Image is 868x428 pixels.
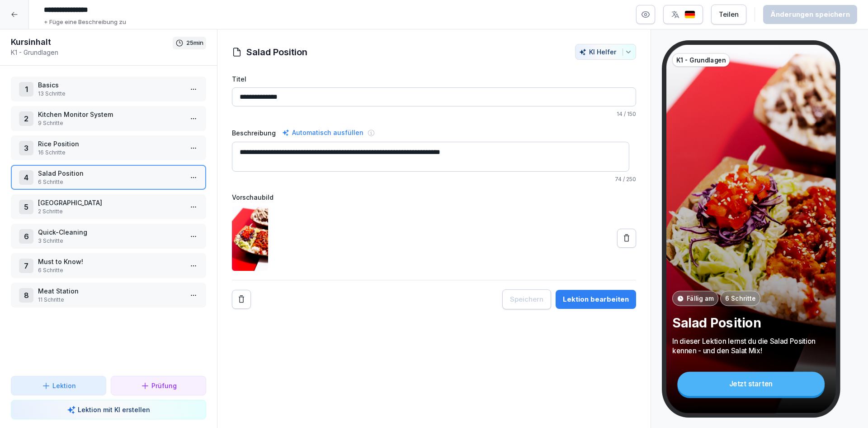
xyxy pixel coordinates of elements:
[719,10,739,19] div: Teilen
[575,44,636,60] button: KI Helfer
[19,288,33,303] div: 8
[556,290,636,309] button: Lektion bearbeiten
[19,82,33,96] div: 1
[11,37,173,48] h1: Kursinhalt
[232,290,251,309] button: Remove
[615,176,622,183] span: 74
[38,90,183,98] p: 13 Schritte
[38,266,183,274] p: 6 Schritte
[38,227,183,237] p: Quick-Cleaning
[232,74,636,84] label: Titel
[563,294,629,304] div: Lektion bearbeiten
[11,253,206,278] div: 7Must to Know!6 Schritte
[280,127,365,138] div: Automatisch ausfüllen
[11,135,206,160] div: 3Rice Position16 Schritte
[38,139,183,149] p: Rice Position
[38,168,183,178] p: Salad Position
[686,294,713,303] p: Fällig am
[19,229,33,244] div: 6
[186,38,203,48] p: 25 min
[684,10,695,19] img: de.svg
[711,5,746,24] button: Teilen
[11,106,206,131] div: 2Kitchen Monitor System9 Schritte
[11,48,173,57] p: K1 - Grundlagen
[11,283,206,308] div: 8Meat Station11 Schritte
[52,381,76,390] p: Lektion
[38,286,183,296] p: Meat Station
[38,198,183,207] p: [GEOGRAPHIC_DATA]
[19,259,33,273] div: 7
[672,336,830,355] p: In dieser Lektion lernst du die Salad Position kennen - und den Salat Mix!
[38,296,183,304] p: 11 Schritte
[19,111,33,126] div: 2
[11,165,206,190] div: 4Salad Position6 Schritte
[19,141,33,155] div: 3
[510,294,543,304] div: Speichern
[672,315,830,331] p: Salad Position
[579,48,632,56] div: KI Helfer
[725,294,755,303] p: 6 Schritte
[232,110,636,118] p: / 150
[38,149,183,157] p: 16 Schritte
[11,376,106,395] button: Lektion
[232,175,636,183] p: / 250
[44,18,126,27] p: + Füge eine Beschreibung zu
[502,289,551,309] button: Speichern
[38,110,183,119] p: Kitchen Monitor System
[11,400,206,419] button: Lektion mit KI erstellen
[38,207,183,216] p: 2 Schritte
[232,206,268,271] img: ddumocooc2fzdtnc3b6nwmfs.png
[38,257,183,266] p: Must to Know!
[19,170,33,185] div: 4
[38,178,183,186] p: 6 Schritte
[11,77,206,101] div: 1Basics13 Schritte
[78,405,150,414] p: Lektion mit KI erstellen
[770,10,850,19] div: Änderungen speichern
[763,5,857,24] button: Änderungen speichern
[617,111,623,117] span: 14
[232,192,636,202] label: Vorschaubild
[38,119,183,127] p: 9 Schritte
[151,381,177,390] p: Prüfung
[19,200,33,214] div: 5
[38,80,183,90] p: Basics
[677,372,825,396] div: Jetzt starten
[111,376,206,395] button: Prüfung
[232,128,276,138] label: Beschreibung
[11,194,206,219] div: 5[GEOGRAPHIC_DATA]2 Schritte
[38,237,183,245] p: 3 Schritte
[676,55,726,64] p: K1 - Grundlagen
[246,45,307,59] h1: Salad Position
[11,224,206,249] div: 6Quick-Cleaning3 Schritte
